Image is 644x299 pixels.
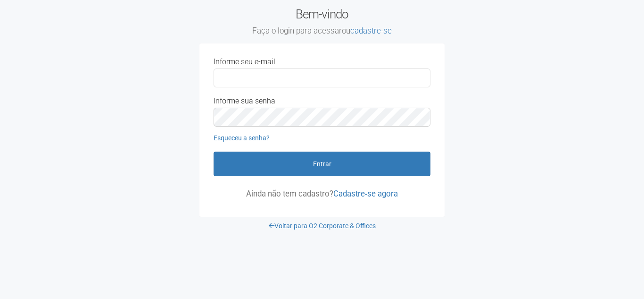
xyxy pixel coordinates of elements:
[350,26,392,35] a: cadastre-se
[214,189,430,198] p: Ainda não tem cadastro?
[214,152,430,176] button: Entrar
[342,26,392,35] span: ou
[214,134,270,142] a: Esqueceu a senha?
[214,58,275,66] label: Informe seu e-mail
[199,26,445,36] small: Faça o login para acessar
[199,7,445,36] h2: Bem-vindo
[269,222,376,230] a: Voltar para O2 Corporate & Offices
[333,189,398,198] a: Cadastre-se agora
[214,97,275,105] label: Informe sua senha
